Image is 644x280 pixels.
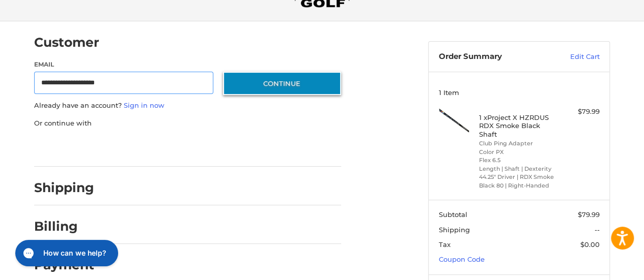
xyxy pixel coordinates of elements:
li: Flex 6.5 [479,156,557,165]
span: $79.99 [578,210,600,219]
li: Color PX [479,148,557,157]
h2: Shipping [34,180,94,196]
label: Email [34,60,213,69]
a: Edit Cart [548,52,600,62]
iframe: Gorgias live chat messenger [10,236,121,270]
h4: 1 x Project X HZRDUS RDX Smoke Black Shaft [479,113,557,138]
span: Subtotal [439,210,467,219]
a: Coupon Code [439,255,485,263]
span: -- [595,226,600,234]
h3: 1 Item [439,88,600,97]
h3: Order Summary [439,52,548,62]
p: Or continue with [34,118,341,129]
span: Shipping [439,226,470,234]
h2: Billing [34,219,94,234]
div: $79.99 [559,107,600,117]
span: Tax [439,240,451,248]
h2: Customer [34,35,99,50]
iframe: PayPal-venmo [204,138,280,157]
button: Continue [223,72,341,95]
iframe: PayPal-paylater [117,138,193,157]
li: Length | Shaft | Dexterity 44.25" Driver | RDX Smoke Black 80 | Right-Handed [479,165,557,190]
p: Already have an account? [34,101,341,111]
li: Club Ping Adapter [479,139,557,148]
iframe: PayPal-paypal [31,138,107,157]
a: Sign in now [124,101,164,109]
span: $0.00 [580,240,600,248]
